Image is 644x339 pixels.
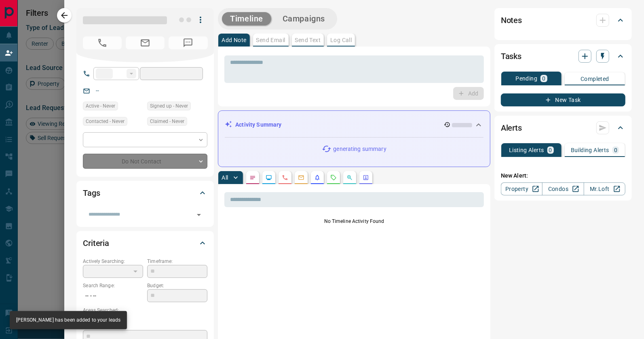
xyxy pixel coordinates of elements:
p: generating summary [333,145,386,153]
a: Mr.Loft [584,182,625,195]
div: Tasks [501,47,625,66]
p: No Timeline Activity Found [224,218,484,225]
h2: Alerts [501,121,522,134]
p: Add Note [222,37,246,43]
div: Notes [501,11,625,30]
p: 0 [542,76,545,81]
div: Criteria [83,233,207,253]
div: Alerts [501,118,625,138]
p: Activity Summary [235,121,281,129]
svg: Opportunities [346,174,353,181]
p: Completed [581,76,609,82]
span: No Number [169,36,207,49]
h2: Tags [83,186,100,199]
span: Signed up - Never [150,102,188,110]
p: Motivation: [83,323,207,330]
svg: Calls [282,174,288,181]
div: Tags [83,183,207,203]
p: -- - -- [83,289,143,303]
button: Campaigns [274,12,333,25]
span: Active - Never [86,102,115,110]
svg: Agent Actions [363,174,369,181]
h2: Tasks [501,50,522,63]
p: Areas Searched: [83,307,207,314]
svg: Emails [298,174,304,181]
p: All [222,175,228,180]
p: Budget: [147,282,207,289]
a: Condos [542,182,584,195]
svg: Notes [249,174,256,181]
div: Activity Summary [225,117,484,132]
h2: Notes [501,14,522,27]
p: Listing Alerts [509,147,544,153]
p: Timeframe: [147,258,207,265]
button: Open [193,209,205,220]
svg: Listing Alerts [314,174,321,181]
h2: Criteria [83,237,109,250]
p: 0 [614,147,617,153]
div: [PERSON_NAME] has been added to your leads [16,314,120,327]
a: -- [96,87,99,94]
svg: Requests [330,174,337,181]
span: No Number [83,36,122,49]
p: New Alert: [501,172,625,180]
span: Contacted - Never [86,117,125,125]
span: No Email [126,36,165,49]
p: Search Range: [83,282,143,289]
p: Pending [515,76,537,81]
p: 0 [549,147,552,153]
svg: Lead Browsing Activity [266,174,272,181]
a: Property [501,182,543,195]
button: Timeline [222,12,271,25]
p: Building Alerts [571,147,609,153]
span: Claimed - Never [150,117,184,125]
button: New Task [501,93,625,106]
p: Actively Searching: [83,258,143,265]
div: Do Not Contact [83,154,207,169]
